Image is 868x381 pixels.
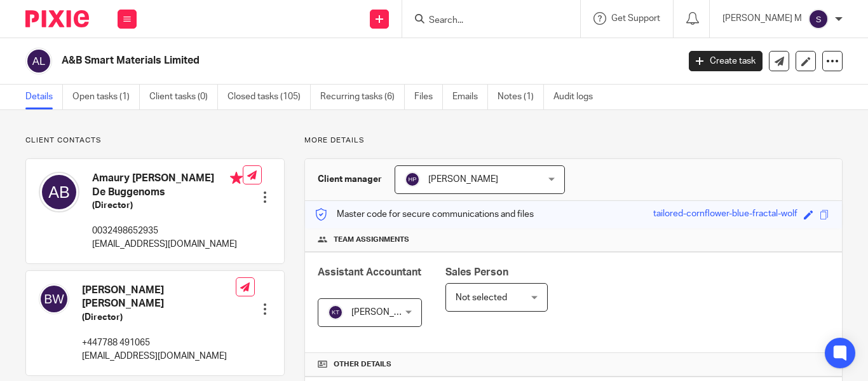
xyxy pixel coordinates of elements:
p: 0032498652935 [92,225,243,237]
p: More details [304,135,843,146]
span: Other details [334,359,391,370]
img: svg%3E [405,172,420,187]
h5: (Director) [82,311,236,324]
span: Team assignments [334,235,409,245]
a: Open tasks (1) [72,85,140,109]
p: Client contacts [25,135,285,146]
h4: Amaury [PERSON_NAME] De Buggenoms [92,172,243,199]
p: [PERSON_NAME] M [722,12,802,25]
h3: Client manager [318,173,382,186]
span: [PERSON_NAME] [351,308,421,317]
span: Sales Person [445,267,508,277]
h2: A&B Smart Materials Limited [62,54,548,67]
h5: (Director) [92,199,243,212]
img: svg%3E [25,48,52,74]
i: Primary [230,172,243,184]
a: Recurring tasks (6) [320,85,405,109]
a: Audit logs [553,85,602,109]
img: svg%3E [39,284,69,314]
a: Notes (1) [498,85,544,109]
p: [EMAIL_ADDRESS][DOMAIN_NAME] [82,350,236,363]
a: Files [414,85,443,109]
p: +447788 491065 [82,336,236,349]
a: Create task [689,51,763,71]
a: Closed tasks (105) [227,85,311,109]
span: Get Support [611,14,660,23]
img: svg%3E [39,172,79,212]
span: Not selected [456,293,507,302]
p: [EMAIL_ADDRESS][DOMAIN_NAME] [92,238,243,251]
img: svg%3E [328,305,343,320]
div: tailored-cornflower-blue-fractal-wolf [653,207,797,222]
a: Emails [452,85,488,109]
img: svg%3E [808,9,829,29]
h4: [PERSON_NAME] [PERSON_NAME] [82,284,236,311]
span: Assistant Accountant [318,267,421,277]
p: Master code for secure communications and files [315,208,534,221]
a: Details [25,85,63,109]
a: Client tasks (0) [149,85,218,109]
input: Search [428,15,542,27]
span: [PERSON_NAME] [428,175,498,184]
img: Pixie [25,10,89,27]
